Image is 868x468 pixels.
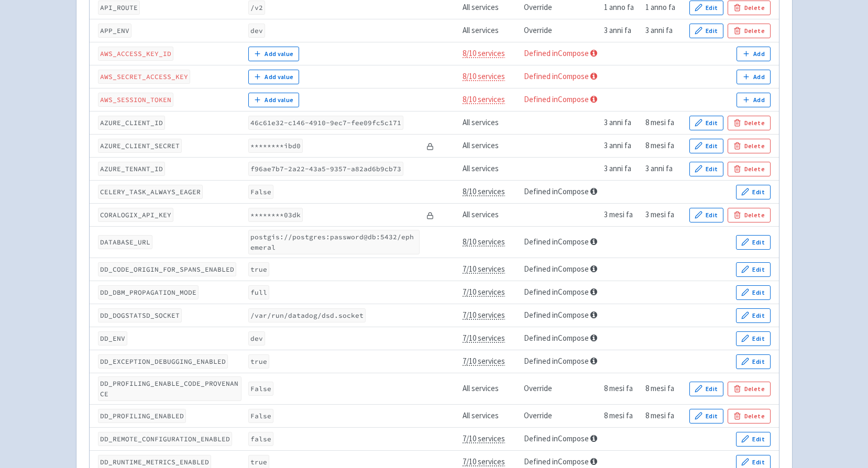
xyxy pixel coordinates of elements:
[248,432,273,446] code: false
[98,262,236,276] code: DD_CODE_ORIGIN_FOR_SPANS_ENABLED
[248,24,265,38] code: dev
[248,382,273,396] code: False
[645,2,675,12] time: 1 anno fa
[98,185,203,199] code: CELERY_TASK_ALWAYS_EAGER
[248,354,269,369] code: true
[728,116,770,130] button: Delete
[689,116,724,130] button: Edit
[645,410,674,420] time: 8 mesi fa
[524,333,589,343] a: Defined in Compose
[645,117,674,127] time: 8 mesi fa
[459,135,521,158] td: All services
[604,117,631,127] time: 3 anni fa
[459,405,521,428] td: All services
[98,331,127,346] code: DD_ENV
[689,24,724,38] button: Edit
[459,204,521,227] td: All services
[645,383,674,393] time: 8 mesi fa
[463,237,505,247] span: 8/10 services
[728,208,770,222] button: Delete
[248,331,265,346] code: dev
[98,376,241,400] code: DD_PROFILING_ENABLE_CODE_PROVENANCE
[98,432,232,446] code: DD_REMOTE_CONFIGURATION_ENABLED
[459,19,521,42] td: All services
[98,93,173,107] code: AWS_SESSION_TOKEN
[604,209,633,219] time: 3 mesi fa
[728,409,770,424] button: Delete
[736,331,771,346] button: Edit
[604,140,631,150] time: 3 anni fa
[524,287,589,297] a: Defined in Compose
[645,25,673,35] time: 3 anni fa
[604,410,633,420] time: 8 mesi fa
[736,235,771,250] button: Edit
[248,409,273,423] code: False
[463,186,505,196] span: 8/10 services
[524,71,589,81] a: Defined in Compose
[728,162,770,176] button: Delete
[248,47,299,61] button: Add value
[689,208,724,222] button: Edit
[524,310,589,320] a: Defined in Compose
[248,162,403,176] code: f96ae7b7-2a22-43a5-9357-a82ad6b9cb73
[524,237,589,247] a: Defined in Compose
[98,47,173,61] code: AWS_ACCESS_KEY_ID
[728,382,770,396] button: Delete
[524,456,589,466] a: Defined in Compose
[248,308,366,322] code: /var/run/datadog/dsd.socket
[463,48,505,58] span: 8/10 services
[463,356,505,366] span: 7/10 services
[689,1,724,15] button: Edit
[604,163,631,173] time: 3 anni fa
[248,70,299,84] button: Add value
[98,139,182,153] code: AZURE_CLIENT_SECRET
[248,262,269,276] code: true
[689,409,724,424] button: Edit
[521,405,601,428] td: Override
[689,139,724,153] button: Edit
[524,48,589,58] a: Defined in Compose
[521,373,601,405] td: Override
[736,432,771,447] button: Edit
[98,235,152,249] code: DATABASE_URL
[248,1,265,15] code: /v2
[98,116,165,130] code: AZURE_CLIENT_ID
[463,310,505,320] span: 7/10 services
[689,382,724,396] button: Edit
[524,94,589,104] a: Defined in Compose
[645,140,674,150] time: 8 mesi fa
[459,373,521,405] td: All services
[689,162,724,176] button: Edit
[98,354,228,369] code: DD_EXCEPTION_DEBUGGING_ENABLED
[459,158,521,181] td: All services
[728,1,770,15] button: Delete
[248,230,420,254] code: postgis://postgres:password@db:5432/ephemeral
[645,209,674,219] time: 3 mesi fa
[98,308,182,322] code: DD_DOGSTATSD_SOCKET
[737,93,770,107] button: Add
[463,264,505,274] span: 7/10 services
[463,287,505,297] span: 7/10 services
[728,24,770,38] button: Delete
[737,70,770,84] button: Add
[248,93,299,107] button: Add value
[736,354,771,369] button: Edit
[98,208,173,222] code: CORALOGIX_API_KEY
[98,285,199,299] code: DD_DBM_PROPAGATION_MODE
[728,139,770,153] button: Delete
[459,112,521,135] td: All services
[737,47,770,61] button: Add
[736,262,771,277] button: Edit
[463,333,505,343] span: 7/10 services
[463,456,505,466] span: 7/10 services
[524,433,589,443] a: Defined in Compose
[463,94,505,104] span: 8/10 services
[248,185,273,199] code: False
[98,1,140,15] code: API_ROUTE
[521,19,601,42] td: Override
[736,285,771,300] button: Edit
[98,409,186,423] code: DD_PROFILING_ENABLED
[524,186,589,196] a: Defined in Compose
[604,2,634,12] time: 1 anno fa
[463,433,505,443] span: 7/10 services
